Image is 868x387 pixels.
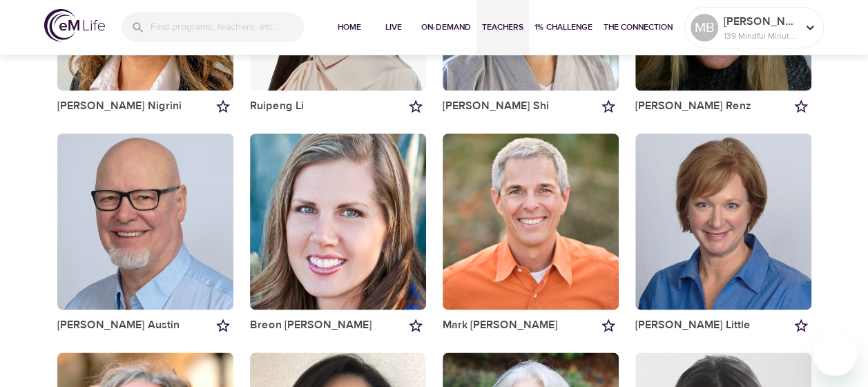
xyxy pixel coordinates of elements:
[598,96,619,117] button: Add to my favorites
[791,96,811,117] button: Add to my favorites
[333,20,366,35] span: Home
[635,318,751,332] a: [PERSON_NAME] Little
[421,20,471,35] span: On-Demand
[57,318,180,332] a: [PERSON_NAME] Austin
[443,318,558,332] a: Mark [PERSON_NAME]
[443,99,549,113] a: [PERSON_NAME] Shi
[44,9,105,41] img: logo
[534,20,592,35] span: 1% Challenge
[724,13,797,30] p: [PERSON_NAME]
[604,20,673,35] span: The Connection
[405,315,426,336] button: Add to my favorites
[213,315,233,336] button: Add to my favorites
[405,96,426,117] button: Add to my favorites
[151,12,304,42] input: Find programs, teachers, etc...
[813,332,857,376] iframe: Button to launch messaging window
[250,318,372,332] a: Breon [PERSON_NAME]
[482,20,523,35] span: Teachers
[57,99,182,113] a: [PERSON_NAME] Nigrini
[724,30,797,42] p: 139 Mindful Minutes
[791,315,811,336] button: Add to my favorites
[691,14,718,41] div: MB
[377,20,410,35] span: Live
[598,315,619,336] button: Add to my favorites
[250,99,304,113] a: Ruipeng Li
[213,96,233,117] button: Add to my favorites
[635,99,751,113] a: [PERSON_NAME] Renz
